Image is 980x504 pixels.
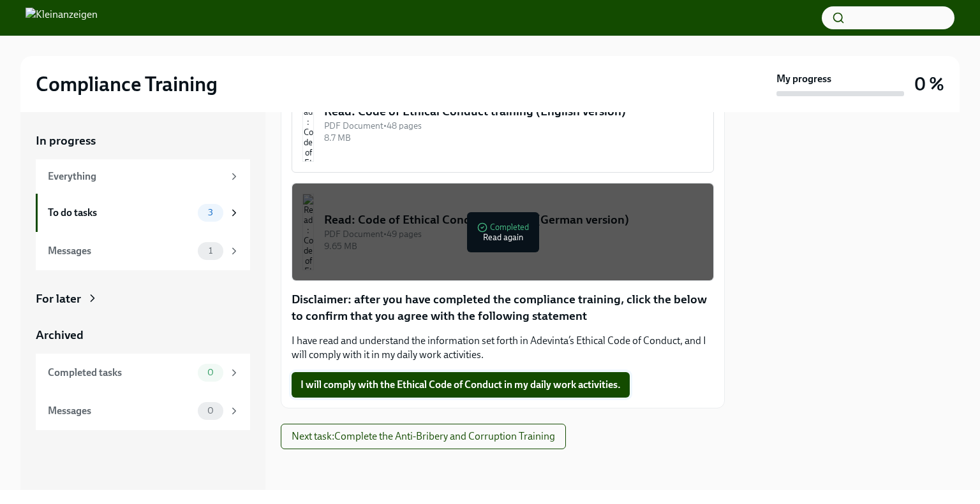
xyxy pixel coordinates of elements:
[48,404,193,418] div: Messages
[324,120,703,132] div: PDF Document • 48 pages
[48,169,223,184] div: Everything
[301,378,621,391] span: I will comply with the Ethical Code of Conduct in my daily work activities.
[200,208,221,217] span: 3
[292,183,714,281] button: Read: Code of Ethical Conduct training (German version)PDF Document•49 pages9.65 MBCompletedRead ...
[48,366,193,380] div: Completed tasks
[292,430,555,443] span: Next task : Complete the Anti-Bribery and Corruption Training
[48,244,193,258] div: Messages
[36,133,250,149] a: In progress
[36,71,218,97] h2: Compliance Training
[281,424,566,449] button: Next task:Complete the Anti-Bribery and Corruption Training
[292,75,714,173] button: Read: Code of Ethical Conduct training (English version)PDF Document•48 pages8.7 MB
[324,212,703,228] div: Read: Code of Ethical Conduct training (German version)
[292,372,630,398] button: I will comply with the Ethical Code of Conduct in my daily work activities.
[776,72,831,86] strong: My progress
[201,246,220,256] span: 1
[292,334,714,362] p: I have read and understand the information set forth in Adevinta’s Ethical Code of Conduct, and I...
[324,240,703,252] div: 9.65 MB
[302,85,314,162] img: Read: Code of Ethical Conduct training (English version)
[914,73,944,96] h3: 0 %
[36,392,250,430] a: Messages0
[26,8,98,28] img: Kleinanzeigen
[48,206,193,220] div: To do tasks
[36,354,250,392] a: Completed tasks0
[292,291,714,324] p: Disclaimer: after you have completed the compliance training, click the below to confirm that you...
[302,194,314,270] img: Read: Code of Ethical Conduct training (German version)
[200,406,221,415] span: 0
[324,228,703,240] div: PDF Document • 49 pages
[200,368,221,377] span: 0
[36,159,250,194] a: Everything
[36,327,250,343] a: Archived
[36,232,250,270] a: Messages1
[36,291,81,307] div: For later
[36,291,250,307] a: For later
[324,132,703,144] div: 8.7 MB
[36,194,250,232] a: To do tasks3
